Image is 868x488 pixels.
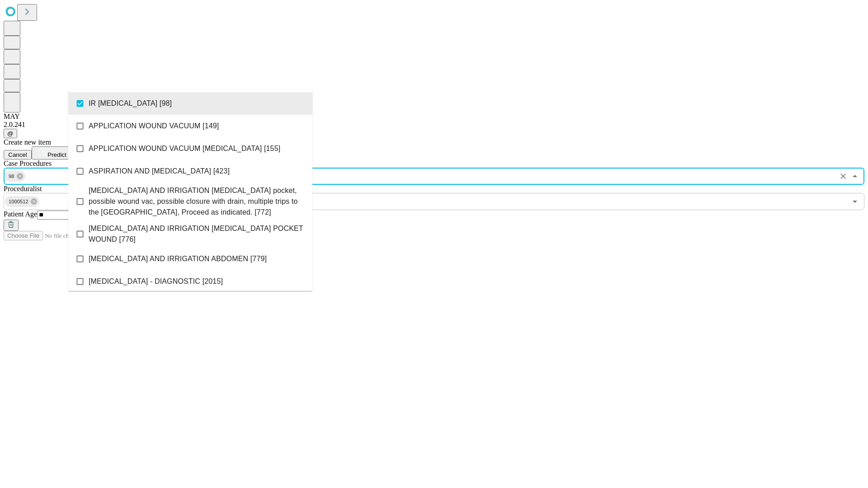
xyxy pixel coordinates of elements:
[89,185,305,218] span: [MEDICAL_DATA] AND IRRIGATION [MEDICAL_DATA] pocket, possible wound vac, possible closure with dr...
[8,151,27,158] span: Cancel
[4,160,52,167] span: Scheduled Procedure
[4,138,51,146] span: Create new item
[4,210,37,218] span: Patient Age
[89,223,305,245] span: [MEDICAL_DATA] AND IRRIGATION [MEDICAL_DATA] POCKET WOUND [776]
[4,185,42,192] span: Proceduralist
[849,195,861,208] button: Open
[4,113,864,121] div: MAY
[7,130,14,137] span: @
[89,166,230,177] span: ASPIRATION AND [MEDICAL_DATA] [423]
[837,170,849,183] button: Clear
[4,121,864,129] div: 2.0.241
[4,129,17,138] button: @
[32,146,73,160] button: Predict
[47,151,66,158] span: Predict
[5,171,25,182] div: 98
[5,171,18,182] span: 98
[89,253,267,264] span: [MEDICAL_DATA] AND IRRIGATION ABDOMEN [779]
[5,197,32,207] span: 1000512
[89,276,223,287] span: [MEDICAL_DATA] - DIAGNOSTIC [2015]
[4,150,32,160] button: Cancel
[5,196,39,207] div: 1000512
[89,143,280,154] span: APPLICATION WOUND VACUUM [MEDICAL_DATA] [155]
[89,121,219,131] span: APPLICATION WOUND VACUUM [149]
[89,98,172,109] span: IR [MEDICAL_DATA] [98]
[849,170,861,183] button: Close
